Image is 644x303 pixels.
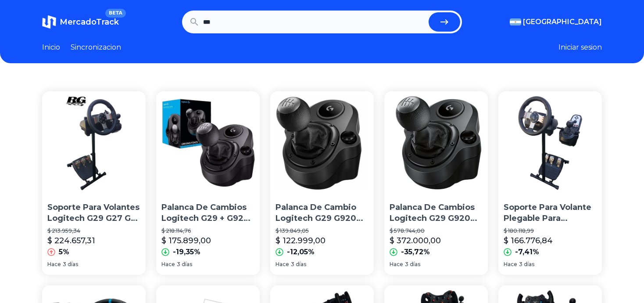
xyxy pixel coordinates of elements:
p: Palanca De Cambios Logitech G29 G920 Driving Force Shifter [390,202,483,224]
button: Iniciar sesion [558,42,602,53]
p: $ 175.899,00 [161,234,211,247]
span: BETA [105,9,126,18]
p: 5% [59,247,69,257]
a: Inicio [42,42,60,53]
span: Hace [504,261,517,268]
p: Soporte Para Volante Plegable Para Logitech G27 G29 G920 [504,202,597,224]
img: MercadoTrack [42,15,56,29]
a: MercadoTrackBETA [42,15,119,29]
a: Sincronizacion [71,42,121,53]
p: $ 180.118,99 [504,227,597,234]
p: -7,41% [515,247,539,257]
span: 3 días [177,261,192,268]
p: Soporte Para Volantes Logitech G29 G27 G25 Y Otros [47,202,140,224]
p: -12,05% [287,247,315,257]
a: Palanca De Cambios Logitech G29 G920 Driving Force ShifterPalanca De Cambios Logitech G29 G920 Dr... [384,91,488,275]
img: Palanca De Cambios Logitech G29 + G920 Driving Force Shifter [156,91,260,195]
span: 3 días [291,261,306,268]
p: Palanca De Cambios Logitech G29 + G920 Driving Force Shifter [161,202,254,224]
span: Hace [161,261,175,268]
span: 3 días [63,261,78,268]
img: Soporte Para Volante Plegable Para Logitech G27 G29 G920 [498,91,602,195]
img: Argentina [510,18,521,25]
a: Soporte Para Volantes Logitech G29 G27 G25 Y OtrosSoporte Para Volantes Logitech G29 G27 G25 Y Ot... [42,91,146,275]
a: Palanca De Cambios Logitech G29 + G920 Driving Force ShifterPalanca De Cambios Logitech G29 + G92... [156,91,260,275]
p: $ 213.959,34 [47,227,140,234]
a: Palanca De Cambio Logitech G29 G920 Driving Force ShifterPalanca De Cambio Logitech G29 G920 Driv... [270,91,374,275]
p: $ 218.114,76 [161,227,254,234]
p: $ 139.849,05 [275,227,369,234]
span: MercadoTrack [60,17,119,27]
span: [GEOGRAPHIC_DATA] [523,17,602,27]
p: $ 578.744,00 [390,227,483,234]
span: 3 días [405,261,420,268]
p: $ 372.000,00 [390,234,441,247]
p: -19,35% [173,247,200,257]
p: -35,72% [401,247,430,257]
p: $ 166.776,84 [504,234,553,247]
span: 3 días [519,261,534,268]
img: Palanca De Cambios Logitech G29 G920 Driving Force Shifter [384,91,488,195]
button: [GEOGRAPHIC_DATA] [510,17,602,27]
span: Hace [47,261,61,268]
img: Palanca De Cambio Logitech G29 G920 Driving Force Shifter [270,91,374,195]
a: Soporte Para Volante Plegable Para Logitech G27 G29 G920Soporte Para Volante Plegable Para Logite... [498,91,602,275]
span: Hace [275,261,289,268]
img: Soporte Para Volantes Logitech G29 G27 G25 Y Otros [42,91,146,195]
span: Hace [390,261,403,268]
p: Palanca De Cambio Logitech G29 G920 Driving Force Shifter [275,202,369,224]
p: $ 122.999,00 [275,234,326,247]
p: $ 224.657,31 [47,234,95,247]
